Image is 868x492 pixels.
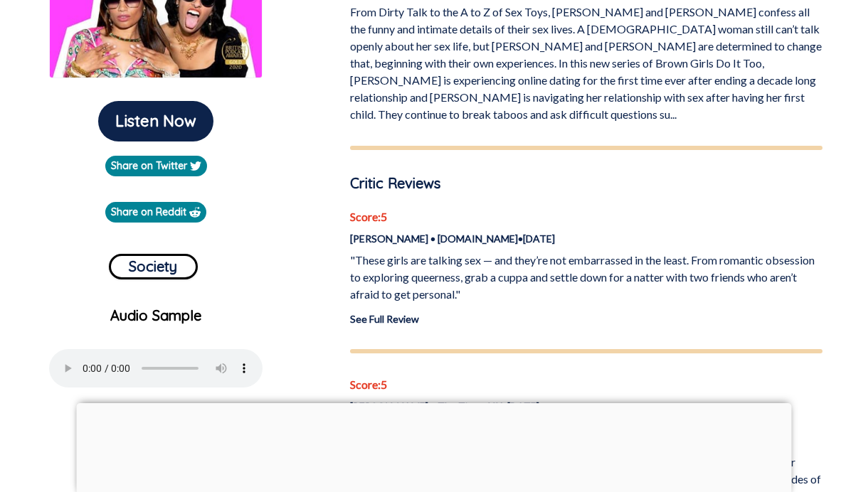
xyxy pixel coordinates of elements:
[350,173,822,194] p: Critic Reviews
[109,254,198,279] button: Society
[49,349,263,387] audio: Your browser does not support the audio element
[98,101,213,141] button: Listen Now
[350,313,419,325] a: See Full Review
[105,156,207,176] a: Share on Twitter
[350,231,822,246] p: [PERSON_NAME] • [DOMAIN_NAME] • [DATE]
[105,202,206,223] a: Share on Reddit
[350,376,822,393] p: Score: 5
[77,403,792,491] iframe: Advertisement
[109,248,198,279] a: Society
[350,208,822,225] p: Score: 5
[350,252,822,303] p: "These girls are talking sex — and they’re not embarrassed in the least. From romantic obsession ...
[350,399,822,414] p: [PERSON_NAME] • The Times UK • [DATE]
[11,305,301,326] p: Audio Sample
